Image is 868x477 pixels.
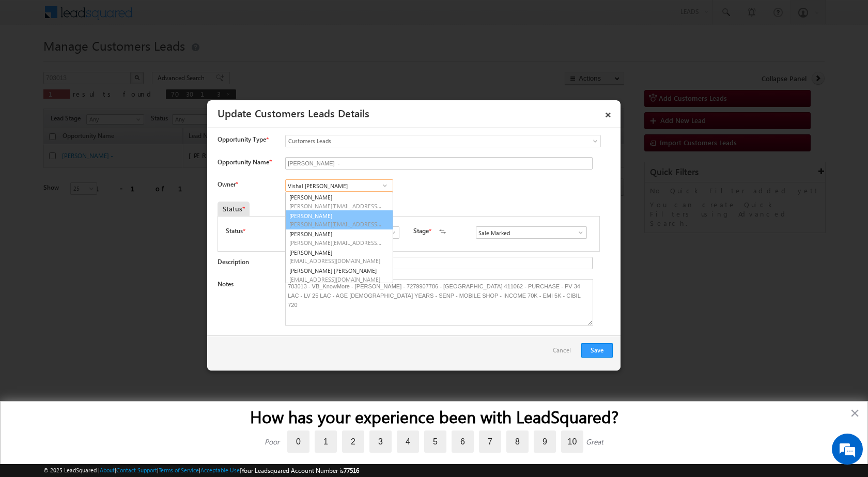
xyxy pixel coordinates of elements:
[218,158,271,166] label: Opportunity Name
[18,54,43,68] img: d_60004797649_company_0_60004797649
[159,467,199,473] a: Terms of Service
[289,275,382,283] span: [EMAIL_ADDRESS][DOMAIN_NAME]
[100,467,115,473] a: About
[21,407,847,426] h2: How has your experience been with LeadSquared?
[534,430,556,453] label: 9
[218,202,250,216] div: Status
[285,179,393,192] input: Type to Search
[289,257,382,265] span: [EMAIL_ADDRESS][DOMAIN_NAME]
[289,202,382,210] span: [PERSON_NAME][EMAIL_ADDRESS][PERSON_NAME][DOMAIN_NAME]
[218,258,249,266] label: Description
[369,430,392,453] label: 3
[200,467,240,473] a: Acceptable Use
[586,437,603,447] div: Great
[581,343,613,358] button: Save
[424,430,446,453] label: 5
[413,226,429,236] label: Stage
[13,96,189,310] textarea: Type your message and hit 'Enter'
[169,5,194,30] div: Minimize live chat window
[289,220,382,228] span: [PERSON_NAME][EMAIL_ADDRESS][PERSON_NAME][DOMAIN_NAME]
[218,105,369,120] a: Update Customers Leads Details
[218,280,234,288] label: Notes
[476,226,587,239] input: Type to Search
[54,54,174,68] div: Chat with us now
[241,467,359,474] span: Your Leadsquared Account Number is
[452,430,474,453] label: 6
[506,430,529,453] label: 8
[141,318,188,332] em: Start Chat
[285,210,393,230] a: [PERSON_NAME]
[342,430,364,453] label: 2
[286,248,393,266] a: [PERSON_NAME]
[116,467,157,473] a: Contact Support
[286,266,393,284] a: [PERSON_NAME] [PERSON_NAME]
[315,430,337,453] label: 1
[553,343,576,363] a: Cancel
[384,227,397,238] a: Show All Items
[479,430,501,453] label: 7
[218,135,266,144] span: Opportunity Type
[43,466,359,475] span: © 2025 LeadSquared | | | | |
[599,104,617,122] a: ×
[850,405,860,421] button: Close
[265,437,280,447] div: Poor
[218,180,238,188] label: Owner
[561,430,583,453] label: 10
[286,136,559,146] span: Customers Leads
[378,180,391,191] a: Show All Items
[287,430,309,453] label: 0
[571,227,584,238] a: Show All Items
[397,430,419,453] label: 4
[344,467,359,474] span: 77516
[289,239,382,247] span: [PERSON_NAME][EMAIL_ADDRESS][DOMAIN_NAME]
[286,192,393,211] a: [PERSON_NAME]
[286,229,393,248] a: [PERSON_NAME]
[226,226,243,236] label: Status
